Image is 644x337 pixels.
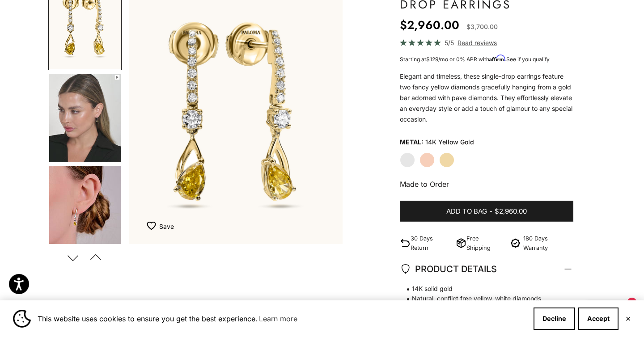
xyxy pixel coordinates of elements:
a: 5/5 Read reviews [400,38,573,48]
p: Elegant and timeless, these single-drop earrings feature two fancy yellow diamonds gracefully han... [400,71,573,125]
span: Read reviews [458,38,497,48]
p: Free Shipping [466,234,504,253]
button: Go to item 4 [48,73,122,163]
button: Add to Wishlist [147,217,174,235]
span: 14K solid gold [400,284,564,294]
a: See if you qualify - Learn more about Affirm Financing (opens in modal) [506,56,550,63]
button: Go to item 5 [48,165,122,256]
span: This website uses cookies to ensure you get the best experience. [38,312,526,325]
button: Accept [578,308,619,330]
legend: Metal: [400,135,424,149]
variant-option-value: 14K Yellow Gold [425,135,474,149]
span: $2,960.00 [495,206,527,217]
p: Made to Order [400,178,573,190]
compare-at-price: $3,700.00 [466,21,498,32]
a: Learn more [258,312,299,325]
span: $129 [426,56,438,63]
span: 5/5 [445,38,454,48]
span: Natural, conflict free yellow, white diamonds [400,294,564,303]
button: Close [625,316,631,321]
button: Decline [534,308,575,330]
button: Add to bag-$2,960.00 [400,201,573,222]
sale-price: $2,960.00 [400,16,459,34]
p: 30 Days Return [411,234,452,253]
span: Add to bag [446,206,487,217]
span: Affirm [489,55,505,62]
img: wishlist [147,221,159,230]
img: #YellowGold #RoseGold #WhiteGold [49,74,121,162]
summary: PRODUCT DETAILS [400,253,573,286]
span: PRODUCT DETAILS [400,261,497,277]
span: Starting at /mo or 0% APR with . [400,56,550,63]
img: #YellowGold #RoseGold #WhiteGold [49,166,121,255]
p: 180 Days Warranty [523,234,573,253]
img: Cookie banner [13,310,31,328]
